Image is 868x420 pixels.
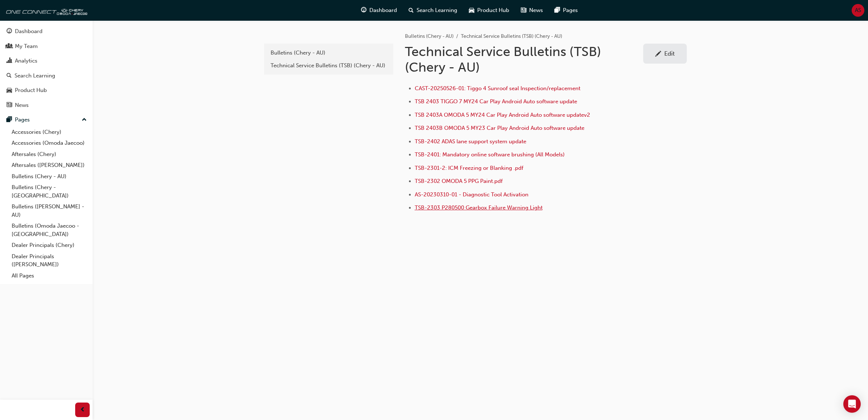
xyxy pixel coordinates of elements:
[9,137,90,149] a: Accessories (Omoda Jaecoo)
[529,6,543,15] span: News
[267,47,390,59] a: Bulletins (Chery - AU)
[417,6,457,15] span: Search Learning
[7,58,12,64] span: chart-icon
[555,6,560,15] span: pages-icon
[3,113,90,127] button: Pages
[15,86,47,95] div: Product Hub
[9,220,90,240] a: Bulletins (Omoda Jaecoo - [GEOGRAPHIC_DATA])
[843,395,861,413] div: Open Intercom Messenger
[415,191,528,198] a: AS-20230310-01 - Diagnostic Tool Activation
[7,87,12,94] span: car-icon
[271,49,387,57] div: Bulletins (Chery - AU)
[9,182,90,201] a: Bulletins (Chery - [GEOGRAPHIC_DATA])
[855,6,861,15] span: AS
[7,102,12,109] span: news-icon
[463,3,515,18] a: car-iconProduct Hub
[415,85,580,92] a: CAST-20250526-01: Tiggo 4 Sunroof seal Inspection/replacement
[9,201,90,220] a: Bulletins ([PERSON_NAME] - AU)
[7,73,12,79] span: search-icon
[267,59,390,72] a: Technical Service Bulletins (TSB) (Chery - AU)
[405,33,454,39] a: Bulletins (Chery - AU)
[9,171,90,182] a: Bulletins (Chery - AU)
[15,116,30,124] div: Pages
[9,149,90,160] a: Aftersales (Chery)
[405,44,643,75] h1: Technical Service Bulletins (TSB) (Chery - AU)
[9,240,90,251] a: Dealer Principals (Chery)
[7,28,12,35] span: guage-icon
[15,101,29,109] div: News
[415,112,590,118] a: TSB 2403A OMODA 5 MY24 Car Play Android Auto software updatev2
[361,6,366,15] span: guage-icon
[80,405,85,415] span: prev-icon
[3,23,90,113] button: DashboardMy TeamAnalyticsSearch LearningProduct HubNews
[15,72,55,80] div: Search Learning
[461,32,562,41] li: Technical Service Bulletins (TSB) (Chery - AU)
[415,178,503,184] a: TSB-2302 OMODA 5 PPG Paint.pdf
[15,57,37,65] div: Analytics
[3,84,90,97] a: Product Hub
[477,6,509,15] span: Product Hub
[15,42,38,51] div: My Team
[521,6,526,15] span: news-icon
[3,69,90,83] a: Search Learning
[271,61,387,70] div: Technical Service Bulletins (TSB) (Chery - AU)
[3,40,90,53] a: My Team
[664,50,675,57] div: Edit
[515,3,549,18] a: news-iconNews
[415,138,526,145] a: TSB-2402 ADAS lane support system update
[15,27,42,36] div: Dashboard
[415,151,565,158] a: TSB-2401: Mandatory online software brushing (All Models)
[403,3,463,18] a: search-iconSearch Learning
[469,6,474,15] span: car-icon
[409,6,414,15] span: search-icon
[3,25,90,38] a: Dashboard
[9,270,90,281] a: All Pages
[3,99,90,112] a: News
[9,160,90,171] a: Aftersales ([PERSON_NAME])
[3,54,90,68] a: Analytics
[655,51,661,58] span: pencil-icon
[415,125,584,131] a: TSB 2403B OMODA 5 MY23 Car Play Android Auto software update
[563,6,578,15] span: Pages
[9,251,90,270] a: Dealer Principals ([PERSON_NAME])
[415,165,523,171] a: TSB-2301-2: ICM Freezing or Blanking .pdf
[82,115,87,125] span: up-icon
[4,3,87,17] img: oneconnect
[643,44,687,64] a: Edit
[415,98,577,105] a: TSB 2403 TIGGO 7 MY24 Car Play Android Auto software update
[7,117,12,123] span: pages-icon
[852,4,864,17] button: AS
[549,3,584,18] a: pages-iconPages
[369,6,397,15] span: Dashboard
[355,3,403,18] a: guage-iconDashboard
[9,127,90,138] a: Accessories (Chery)
[7,43,12,50] span: people-icon
[415,204,543,211] a: TSB-2303 P280500 Gearbox Failure Warning Light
